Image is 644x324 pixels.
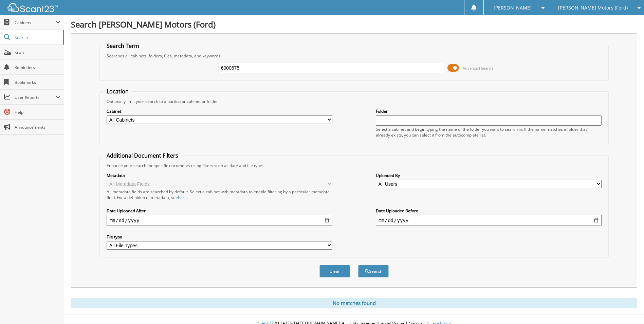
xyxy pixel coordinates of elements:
[107,108,332,114] label: Cabinet
[103,163,605,168] div: Enhance your search for specific documents using filters such as date and file type.
[103,42,143,50] legend: Search Term
[15,124,60,130] span: Announcements
[376,108,602,114] label: Folder
[103,88,132,95] legend: Location
[358,265,389,277] button: Search
[103,152,182,159] legend: Additional Document Filters
[376,215,602,226] input: end
[15,65,60,70] span: Reminders
[610,291,644,324] iframe: Chat Widget
[71,298,637,308] div: No matches found
[319,265,350,277] button: Clear
[463,66,493,71] span: Advanced Search
[15,20,56,25] span: Cabinets
[376,126,602,138] div: Select a cabinet and begin typing the name of the folder you want to search in. If the name match...
[107,189,332,200] div: All metadata fields are searched by default. Select a cabinet with metadata to enable filtering b...
[15,35,59,40] span: Search
[15,94,56,100] span: User Reports
[494,6,532,10] span: [PERSON_NAME]
[103,53,605,59] div: Searches all cabinets, folders, files, metadata, and keywords
[107,234,332,240] label: File type
[103,98,605,104] div: Optionally limit your search to a particular cabinet or folder
[71,19,637,30] h1: Search [PERSON_NAME] Motors (Ford)
[107,215,332,226] input: start
[15,50,60,55] span: Scan
[107,208,332,214] label: Date Uploaded After
[15,109,60,115] span: Help
[376,208,602,214] label: Date Uploaded Before
[558,6,628,10] span: [PERSON_NAME] Motors (Ford)
[7,3,58,12] img: scan123-logo-white.svg
[107,173,332,178] label: Metadata
[15,79,60,85] span: Bookmarks
[178,195,187,200] a: here
[376,173,602,178] label: Uploaded By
